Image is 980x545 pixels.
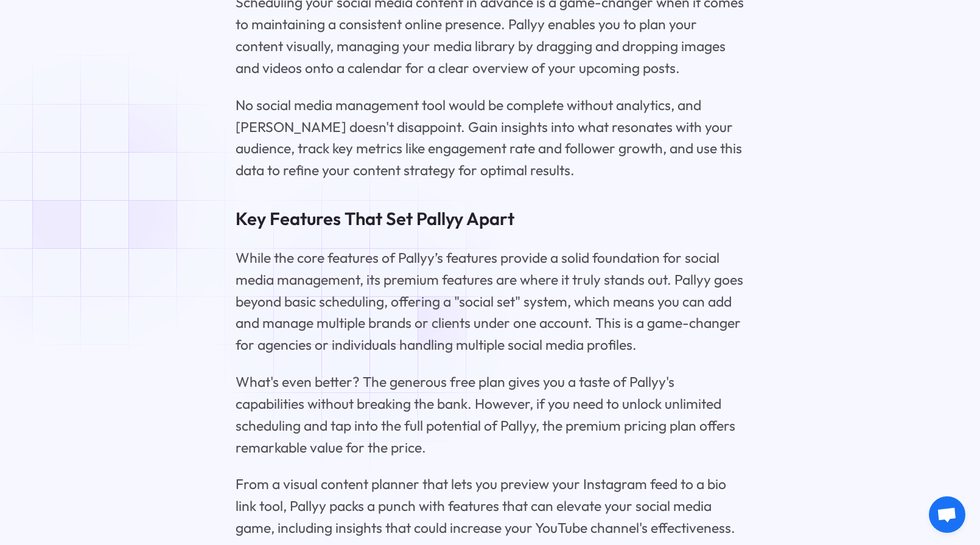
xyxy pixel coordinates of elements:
[236,473,744,538] p: From a visual content planner that lets you preview your Instagram feed to a bio link tool, Pally...
[236,371,744,458] p: What's even better? The generous free plan gives you a taste of Pallyy's capabilities without bre...
[236,94,744,181] p: No social media management tool would be complete without analytics, and [PERSON_NAME] doesn't di...
[236,247,744,356] p: While the core features of Pallyy’s features provide a solid foundation for social media manageme...
[236,207,744,232] h3: Key Features That Set Pallyy Apart
[929,496,965,533] div: Open chat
